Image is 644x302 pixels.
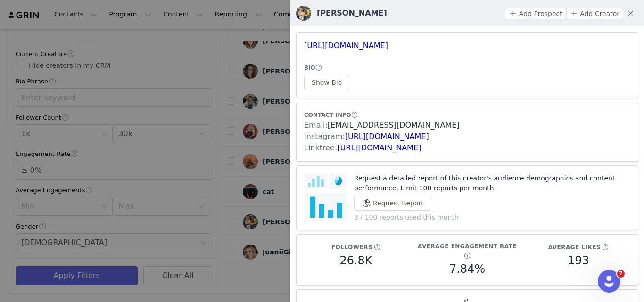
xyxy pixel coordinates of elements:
[548,243,601,252] h5: Average Likes
[568,252,589,269] h5: 193
[304,41,388,50] a: [URL][DOMAIN_NAME]
[304,65,315,71] span: BIO
[354,173,630,193] p: Request a detailed report of this creator's audience demographics and content performance. Limit ...
[328,121,460,130] a: [EMAIL_ADDRESS][DOMAIN_NAME]
[505,8,566,19] button: Add Prospect
[304,75,349,90] button: Show Bio
[304,143,337,152] span: Linktree:
[354,212,630,222] p: 3 / 100 reports used this month
[317,8,387,19] h3: [PERSON_NAME]
[449,261,485,278] h5: 7.84%
[566,8,623,19] button: Add Creator
[598,270,620,293] iframe: Intercom live chat
[617,270,625,278] span: 7
[354,196,431,211] button: Request Report
[337,143,421,152] a: [URL][DOMAIN_NAME]
[345,132,429,141] a: [URL][DOMAIN_NAME]
[296,6,311,21] img: v2
[304,173,347,222] img: audience-report.png
[304,121,328,130] span: Email:
[331,243,372,252] h5: Followers
[304,132,345,141] span: Instagram:
[304,112,351,118] span: CONTACT INFO
[339,252,372,269] h5: 26.8K
[418,242,517,251] h5: Average Engagement Rate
